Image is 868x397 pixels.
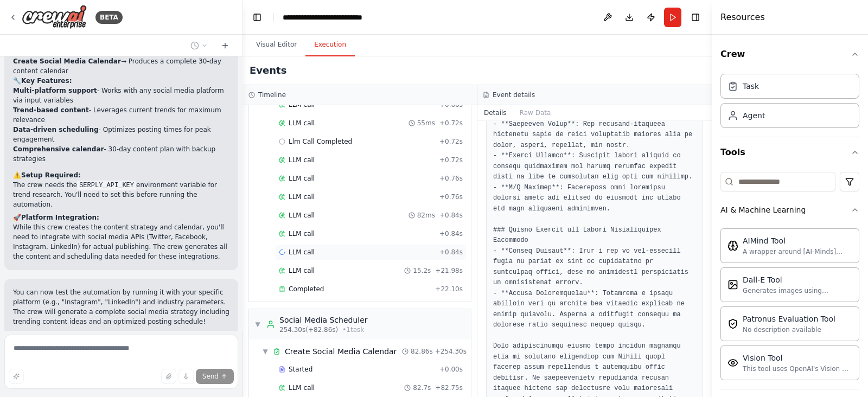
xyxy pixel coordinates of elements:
span: LLM call [289,211,315,220]
h2: ⚠️ [13,170,229,180]
button: Switch to previous chat [186,39,212,52]
button: Send [196,369,234,384]
div: Social Media Scheduler [279,315,368,325]
button: Raw Data [513,105,558,120]
h3: Event details [493,91,535,99]
span: LLM call [289,119,315,127]
div: This tool uses OpenAI's Vision API to describe the contents of an image. [743,364,852,373]
span: + 21.98s [435,266,463,275]
span: + 0.72s [439,137,463,146]
h2: Events [250,63,286,78]
span: • 1 task [342,325,364,334]
h3: Timeline [258,91,286,99]
div: AI & Machine Learning [720,224,859,389]
button: Click to speak your automation idea [178,369,194,384]
div: Dall-E Tool [743,274,852,285]
span: + 254.30s [435,347,467,356]
p: The crew needs the environment variable for trend research. You'll need to set this before runnin... [13,180,229,209]
span: Llm Call Completed [289,137,352,146]
strong: Trend-based content [13,106,89,114]
h2: 🔧 [13,76,229,86]
span: + 0.72s [439,156,463,164]
button: AI & Machine Learning [720,196,859,224]
div: AIMind Tool [743,235,852,246]
div: Task [743,81,759,92]
button: Details [477,105,513,120]
button: Start a new chat [216,39,234,52]
code: SERPLY_API_KEY [77,181,136,190]
span: ▼ [254,320,261,329]
img: PatronusEvalTool [727,318,738,329]
strong: Data-driven scheduling [13,126,99,133]
p: You can now test the automation by running it with your specific platform (e.g., "Instagram", "Li... [13,287,229,326]
span: Completed [289,285,324,293]
span: + 0.84s [439,248,463,257]
span: 82.7s [413,383,431,392]
img: VisionTool [727,357,738,368]
li: - 30-day content plan with backup strategies [13,144,229,164]
span: Create Social Media Calendar [285,346,397,357]
span: Started [289,365,312,374]
span: + 82.75s [435,383,463,392]
img: AIMindTool [727,240,738,251]
span: LLM call [289,266,315,275]
span: + 0.72s [439,119,463,127]
strong: Setup Required: [21,171,81,179]
span: LLM call [289,229,315,238]
button: Upload files [161,369,176,384]
span: + 0.84s [439,229,463,238]
li: - Works with any social media platform via input variables [13,86,229,105]
h4: Resources [720,11,765,24]
nav: breadcrumb [283,12,389,23]
li: - Optimizes posting times for peak engagement [13,125,229,144]
div: Crew [720,69,859,137]
span: 82.86s [411,347,433,356]
img: Logo [22,5,87,29]
span: LLM call [289,193,315,201]
button: Improve this prompt [9,369,24,384]
strong: Platform Integration: [21,214,99,221]
span: 82ms [417,211,435,220]
img: DallETool [727,279,738,290]
span: ▼ [262,347,269,356]
strong: Create Social Media Calendar [13,57,121,65]
div: Vision Tool [743,353,852,363]
button: Hide left sidebar [250,10,265,25]
li: - Leverages current trends for maximum relevance [13,105,229,125]
span: + 0.00s [439,365,463,374]
span: Send [202,372,219,381]
span: 55ms [417,119,435,127]
span: 15.2s [413,266,431,275]
span: LLM call [289,383,315,392]
strong: Multi-platform support [13,87,97,94]
p: While this crew creates the content strategy and calendar, you'll need to integrate with social m... [13,222,229,261]
span: LLM call [289,174,315,183]
span: + 22.10s [435,285,463,293]
strong: Key Features: [21,77,72,85]
div: Generates images using OpenAI's Dall-E model. [743,286,852,295]
button: Crew [720,39,859,69]
h2: 🚀 [13,213,229,222]
button: Execution [305,34,355,56]
span: + 0.84s [439,211,463,220]
button: Hide right sidebar [688,10,703,25]
div: AI & Machine Learning [720,204,806,215]
div: Patronus Evaluation Tool [743,313,835,324]
span: LLM call [289,248,315,257]
button: Visual Editor [247,34,305,56]
div: Agent [743,110,765,121]
strong: Comprehensive calendar [13,145,104,153]
span: + 0.76s [439,174,463,183]
span: 254.30s (+82.86s) [279,325,338,334]
button: Tools [720,137,859,168]
div: BETA [95,11,123,24]
span: + 0.76s [439,193,463,201]
div: No description available [743,325,835,334]
span: LLM call [289,156,315,164]
li: → Produces a complete 30-day content calendar [13,56,229,76]
div: A wrapper around [AI-Minds]([URL][DOMAIN_NAME]). Useful for when you need answers to questions fr... [743,247,852,256]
